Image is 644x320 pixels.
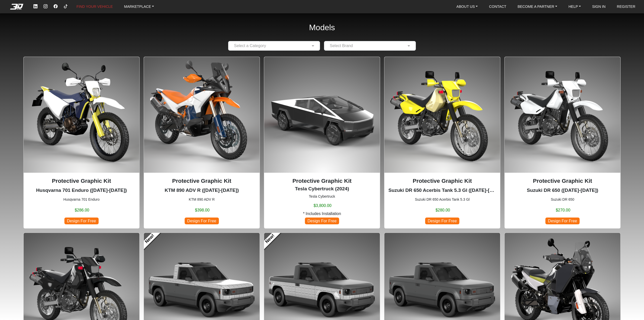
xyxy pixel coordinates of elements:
div: Husqvarna 701 Enduro [23,57,140,229]
a: REGISTER [615,2,637,11]
div: KTM 890 ADV R [144,57,260,229]
img: 890 ADV R null2023-2025 [144,57,260,173]
span: $270.00 [556,207,570,213]
span: $286.00 [75,207,89,213]
a: New! [140,229,160,249]
a: BECOME A PARTNER [515,2,559,11]
a: CONTACT [487,2,508,11]
p: Protective Graphic Kit [28,177,135,185]
a: ABOUT US [454,2,480,11]
small: Suzuki DR 650 Acerbis Tank 5.3 Gl [388,197,496,202]
span: Design For Free [425,218,459,224]
img: Cybertrucknull2024 [264,57,380,173]
img: DR 6501996-2024 [505,57,620,173]
a: SIGN IN [590,2,608,11]
p: Protective Graphic Kit [148,177,256,185]
p: Protective Graphic Kit [509,177,616,185]
div: Tesla Cybertruck [264,57,380,229]
p: Suzuki DR 650 Acerbis Tank 5.3 Gl (1996-2024) [388,187,496,194]
span: $3,800.00 [313,203,331,209]
small: Tesla Cybertruck [268,194,376,199]
p: KTM 890 ADV R (2023-2025) [148,187,256,194]
div: Suzuki DR 650 Acerbis Tank 5.3 Gl [384,57,500,229]
span: * Includes Installation [303,211,341,217]
a: HELP [567,2,583,11]
span: Design For Free [64,218,99,224]
p: Suzuki DR 650 (1996-2024) [509,187,616,194]
span: $398.00 [195,207,210,213]
a: FIND YOUR VEHICLE [74,2,115,11]
img: 701 Enduronull2016-2024 [24,57,139,173]
small: Suzuki DR 650 [509,197,616,202]
p: Tesla Cybertruck (2024) [268,185,376,193]
span: Design For Free [305,218,339,224]
span: Design For Free [185,218,219,224]
a: MARKETPLACE [122,2,156,11]
p: Protective Graphic Kit [268,177,376,185]
small: Husqvarna 701 Enduro [28,197,135,202]
small: KTM 890 ADV R [148,197,256,202]
p: Protective Graphic Kit [388,177,496,185]
img: DR 650Acerbis Tank 5.3 Gl1996-2024 [384,57,500,173]
a: New! [260,229,280,249]
span: $280.00 [435,207,450,213]
p: Husqvarna 701 Enduro (2016-2024) [28,187,135,194]
span: Design For Free [545,218,580,224]
div: Suzuki DR 650 [504,57,621,229]
h2: Models [309,16,335,39]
